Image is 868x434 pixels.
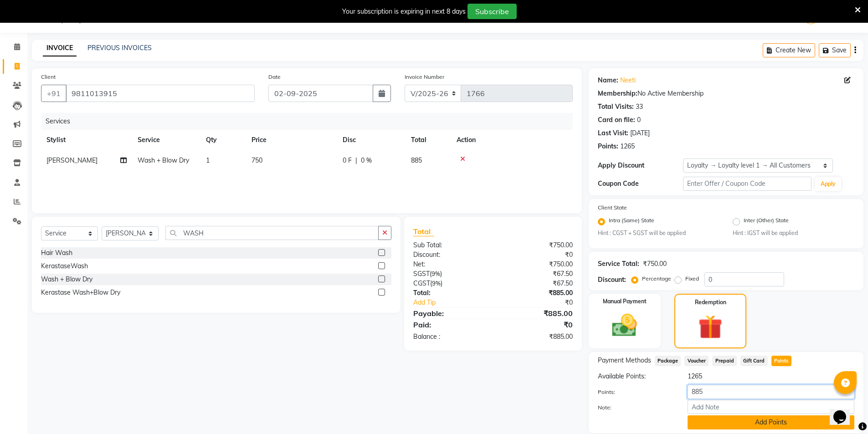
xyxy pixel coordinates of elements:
span: Wash + Blow Dry [138,156,189,164]
span: [PERSON_NAME] [46,156,98,164]
button: Apply [815,177,841,191]
div: Coupon Code [598,179,683,189]
div: ₹885.00 [493,308,580,319]
div: Total: [406,288,493,298]
div: 33 [636,102,643,112]
span: Gift Card [740,356,768,366]
th: Action [451,130,573,150]
label: Invoice Number [405,73,444,81]
label: Inter (Other) State [744,216,789,227]
span: 1 [206,156,210,164]
th: Qty [200,130,246,150]
span: 0 % [361,156,372,165]
a: INVOICE [43,40,77,56]
div: Payable: [406,308,493,319]
div: Name: [598,76,618,85]
input: Search by Name/Mobile/Email/Code [66,85,255,102]
small: Hint : CGST + SGST will be applied [598,229,719,237]
span: 0 F [343,156,352,165]
div: Services [42,113,580,130]
div: Service Total: [598,259,639,269]
button: Add Points [688,415,854,429]
div: ( ) [406,279,493,288]
th: Price [246,130,337,150]
button: Create New [763,43,815,57]
small: Hint : IGST will be applied [733,229,854,237]
div: Kerastase Wash+Blow Dry [41,288,120,297]
div: ( ) [406,269,493,279]
span: 9% [431,270,440,277]
div: [DATE] [630,128,650,138]
div: Discount: [598,275,626,285]
div: Apply Discount [598,161,683,170]
div: Paid: [406,319,493,330]
div: ₹750.00 [643,259,667,269]
div: ₹67.50 [493,279,580,288]
div: Points: [598,142,618,151]
label: Percentage [642,275,671,283]
label: Intra (Same) State [609,216,654,227]
span: Payment Methods [598,356,651,365]
iframe: chat widget [830,398,859,425]
div: Last Visit: [598,128,628,138]
a: PREVIOUS INVOICES [87,44,152,52]
input: Points [688,385,854,399]
a: Add Tip [406,298,507,307]
div: KerastaseWash [41,261,88,271]
div: ₹0 [508,298,580,307]
div: Balance : [406,332,493,342]
div: ₹0 [493,319,580,330]
label: Note: [591,403,681,412]
label: Redemption [695,298,726,306]
div: ₹0 [493,250,580,260]
button: Subscribe [467,4,517,19]
div: 1265 [620,142,635,151]
div: ₹885.00 [493,288,580,298]
div: Card on file: [598,115,635,125]
span: 885 [411,156,422,164]
label: Date [268,73,281,81]
label: Client [41,73,56,81]
div: Sub Total: [406,240,493,250]
span: Package [655,356,681,366]
button: +91 [41,85,67,102]
span: | [355,156,357,165]
div: Hair Wash [41,248,72,258]
div: Total Visits: [598,102,634,112]
div: ₹67.50 [493,269,580,279]
label: Manual Payment [603,297,647,306]
th: Stylist [41,130,132,150]
label: Fixed [685,275,699,283]
div: ₹885.00 [493,332,580,342]
input: Enter Offer / Coupon Code [683,177,812,191]
div: Available Points: [591,372,681,381]
span: SGST [413,270,430,278]
a: Neeti [620,76,636,85]
th: Disc [337,130,406,150]
div: Net: [406,260,493,269]
label: Points: [591,388,681,396]
span: 750 [252,156,262,164]
img: _gift.svg [691,312,730,342]
span: Voucher [684,356,709,366]
div: Your subscription is expiring in next 8 days [342,7,466,16]
span: 9% [432,280,441,287]
input: Add Note [688,400,854,414]
span: Points [771,356,791,366]
button: Save [819,43,851,57]
span: Prepaid [712,356,737,366]
div: 0 [637,115,641,125]
div: No Active Membership [598,89,854,98]
img: _cash.svg [604,311,645,340]
label: Client State [598,204,627,212]
div: Discount: [406,250,493,260]
div: ₹750.00 [493,240,580,250]
span: CGST [413,279,430,287]
input: Search or Scan [165,226,379,240]
div: Membership: [598,89,637,98]
th: Service [132,130,200,150]
div: 1265 [681,372,861,381]
div: Wash + Blow Dry [41,275,92,284]
span: Total [413,227,434,236]
th: Total [406,130,451,150]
